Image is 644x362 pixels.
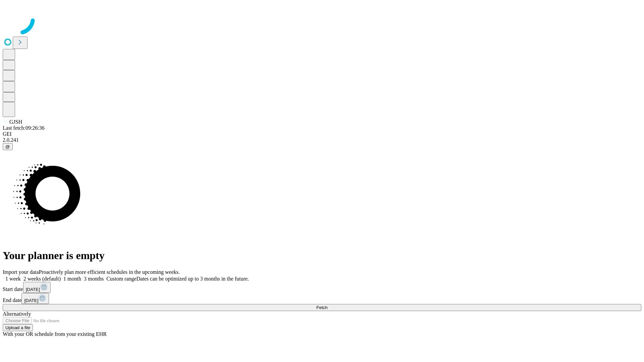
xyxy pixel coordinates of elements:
[3,331,107,337] span: With your OR schedule from your existing EHR
[3,311,31,317] span: Alternatively
[3,143,13,150] button: @
[106,276,136,282] span: Custom range
[24,298,38,303] span: [DATE]
[3,324,33,331] button: Upload a file
[3,125,45,131] span: Last fetch: 09:26:36
[5,276,21,282] span: 1 week
[9,119,22,125] span: GJSH
[21,293,49,304] button: [DATE]
[316,305,327,310] span: Fetch
[3,131,641,137] div: GEI
[5,144,10,149] span: @
[26,287,40,292] span: [DATE]
[39,269,180,275] span: Proactively plan more efficient schedules in the upcoming weeks.
[3,282,641,293] div: Start date
[3,249,641,262] h1: Your planner is empty
[23,276,61,282] span: 2 weeks (default)
[84,276,104,282] span: 3 months
[3,293,641,304] div: End date
[23,282,51,293] button: [DATE]
[3,304,641,311] button: Fetch
[3,137,641,143] div: 2.0.241
[63,276,81,282] span: 1 month
[3,269,39,275] span: Import your data
[137,276,249,282] span: Dates can be optimized up to 3 months in the future.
